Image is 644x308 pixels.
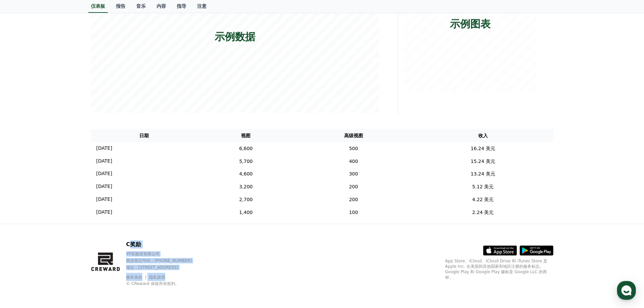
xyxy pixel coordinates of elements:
[126,275,142,280] font: 服务条款
[239,158,253,164] font: 5,700
[239,184,253,189] font: 3,200
[87,214,130,231] a: Settings
[149,275,165,280] a: 隐私政策
[471,145,495,151] font: 16.24 美元
[56,225,76,230] span: Messages
[349,209,358,215] font: 100
[239,171,253,176] font: 4,600
[100,224,117,230] span: Settings
[349,196,358,202] font: 200
[126,241,141,247] font: C奖励
[471,171,495,176] font: 13.24 美元
[344,133,363,138] font: 高级视图
[478,133,488,138] font: 收入
[96,184,112,189] font: [DATE]
[239,196,253,202] font: 2,700
[215,30,255,42] font: 示例数据
[96,145,112,151] font: [DATE]
[126,258,192,263] font: 商业登记号码：[PHONE_NUMBER]
[96,158,112,164] font: [DATE]
[472,184,494,189] font: 5.12 美元
[139,133,149,138] font: 日期
[126,281,179,286] font: © CReward 保留所有权利。
[239,145,253,151] font: 6,600
[445,259,548,280] font: App Store、iCloud、iCloud Drive 和 iTunes Store 是 Apple Inc. 在美国和其他国家和地区注册的服务标志。Google Play 和 Google...
[91,3,105,9] font: 仪表板
[17,224,29,230] span: Home
[116,3,125,9] font: 报告
[126,275,147,280] a: 服务条款
[126,252,160,256] font: YP实验室有限公司
[96,196,112,202] font: [DATE]
[239,209,253,215] font: 1,400
[2,214,45,231] a: Home
[471,158,495,164] font: 15.24 美元
[96,209,112,215] font: [DATE]
[349,171,358,176] font: 300
[450,18,491,29] font: 示例图表
[349,145,358,151] font: 500
[136,3,146,9] font: 音乐
[197,3,207,9] font: 注意
[241,133,251,138] font: 视图
[157,3,166,9] font: 内容
[96,171,112,176] font: [DATE]
[472,209,494,215] font: 2.24 美元
[126,265,178,270] font: 地址 : [STREET_ADDRESS]
[349,158,358,164] font: 400
[472,196,494,202] font: 4.22 美元
[177,3,186,9] font: 指导
[349,184,358,189] font: 200
[45,214,87,231] a: Messages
